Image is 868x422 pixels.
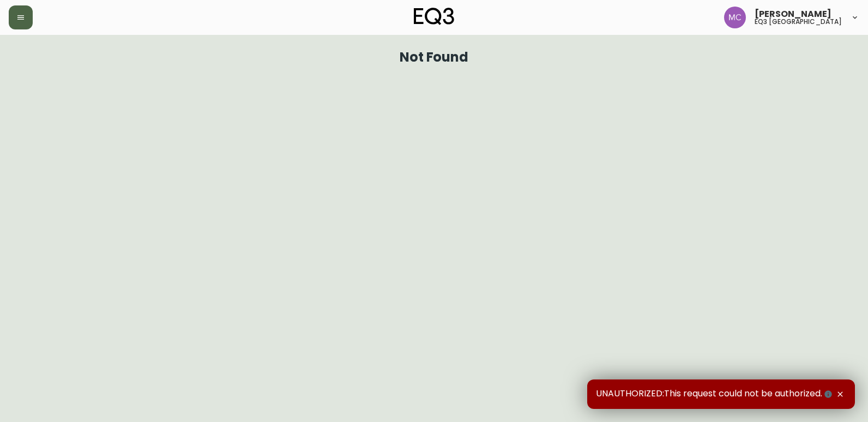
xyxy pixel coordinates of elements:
[755,10,831,19] span: [PERSON_NAME]
[414,8,454,25] img: logo
[400,52,469,62] h1: Not Found
[755,19,842,25] h5: eq3 [GEOGRAPHIC_DATA]
[724,7,746,28] img: 6dbdb61c5655a9a555815750a11666cc
[596,388,834,400] span: UNAUTHORIZED:This request could not be authorized.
